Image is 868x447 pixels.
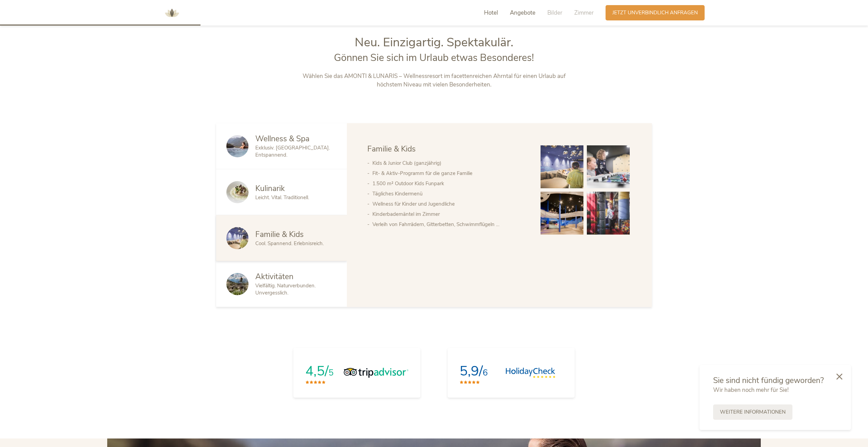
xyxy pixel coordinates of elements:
span: Neu. Einzigartig. Spektakulär. [355,34,513,51]
a: AMONTI & LUNARIS Wellnessresort [162,10,182,15]
span: Bilder [547,9,562,17]
span: Weitere Informationen [720,409,786,416]
a: 4,5/5Tripadvisor [293,348,420,398]
li: Kids & Junior Club (ganzjährig) [372,158,527,168]
span: Cool. Spannend. Erlebnisreich. [255,240,324,247]
span: Zimmer [574,9,594,17]
li: Wellness für Kinder und Jugendliche [372,199,527,209]
span: Familie & Kids [255,229,304,240]
span: Leicht. Vital. Traditionell. [255,194,309,201]
span: 6 [483,367,488,379]
img: HolidayCheck [505,368,556,378]
span: Gönnen Sie sich im Urlaub etwas Besonderes! [334,51,534,64]
span: Hotel [484,9,498,17]
a: Weitere Informationen [713,404,792,420]
span: Wir haben noch mehr für Sie! [713,386,789,394]
span: 5,9/ [460,362,483,380]
p: Wählen Sie das AMONTI & LUNARIS – Wellnessresort im facettenreichen Ahrntal für einen Urlaub auf ... [292,72,576,89]
span: 5 [328,367,334,379]
span: Exklusiv. [GEOGRAPHIC_DATA]. Entspannend. [255,144,330,158]
img: Tripadvisor [344,368,408,378]
span: Wellness & Spa [255,133,309,144]
span: Jetzt unverbindlich anfragen [612,9,698,16]
span: Angebote [510,9,535,17]
li: 1.500 m² Outdoor Kids Funpark [372,178,527,189]
span: Kulinarik [255,183,285,194]
li: Kinderbademäntel im Zimmer [372,209,527,219]
span: 4,5/ [305,362,328,380]
span: Familie & Kids [367,144,416,154]
span: Vielfältig. Naturverbunden. Unvergesslich. [255,282,316,296]
li: Verleih von Fahrrädern, Gitterbetten, Schwimmflügeln … [372,219,527,229]
li: Fit- & Aktiv-Programm für die ganze Familie [372,168,527,178]
span: Sie sind nicht fündig geworden? [713,375,824,386]
img: AMONTI & LUNARIS Wellnessresort [162,3,182,23]
li: Tägliches Kindermenü [372,189,527,199]
a: 5,9/6HolidayCheck [448,348,575,398]
span: Aktivitäten [255,271,293,282]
